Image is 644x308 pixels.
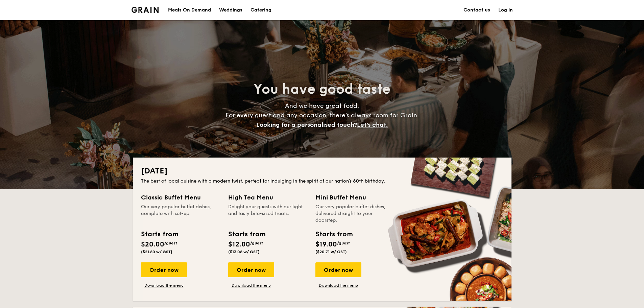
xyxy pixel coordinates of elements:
[141,240,164,248] span: $20.00
[164,241,177,245] span: /guest
[228,262,274,277] div: Order now
[228,240,250,248] span: $12.00
[337,241,350,245] span: /guest
[141,283,187,288] a: Download the menu
[315,262,361,277] div: Order now
[141,262,187,277] div: Order now
[141,229,178,239] div: Starts from
[132,7,159,13] img: Grain
[228,283,274,288] a: Download the menu
[228,204,307,224] div: Delight your guests with our light and tasty bite-sized treats.
[256,121,357,128] span: Looking for a personalised touch?
[315,204,395,224] div: Our very popular buffet dishes, delivered straight to your doorstep.
[225,102,419,128] span: And we have great food. For every guest and any occasion, there’s always room for Grain.
[315,250,347,254] span: ($20.71 w/ GST)
[141,178,503,185] div: The best of local cuisine with a modern twist, perfect for indulging in the spirit of our nation’...
[315,229,352,239] div: Starts from
[141,166,503,176] h2: [DATE]
[228,250,260,254] span: ($13.08 w/ GST)
[228,229,265,239] div: Starts from
[357,121,388,128] span: Let's chat.
[250,241,263,245] span: /guest
[254,81,390,97] span: You have good taste
[141,204,220,224] div: Our very popular buffet dishes, complete with set-up.
[315,240,337,248] span: $19.00
[132,7,159,13] a: Logotype
[315,193,395,202] div: Mini Buffet Menu
[141,250,172,254] span: ($21.80 w/ GST)
[228,193,307,202] div: High Tea Menu
[141,193,220,202] div: Classic Buffet Menu
[315,283,361,288] a: Download the menu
